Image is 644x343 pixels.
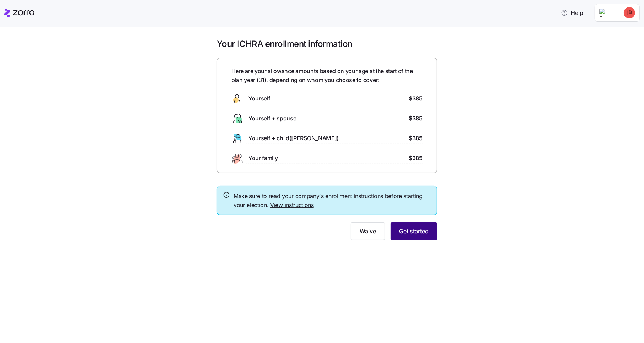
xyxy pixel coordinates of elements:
span: $385 [409,94,423,103]
span: Yourself + child([PERSON_NAME]) [248,134,339,143]
img: Employer logo [599,9,613,17]
a: View instructions [270,201,314,208]
span: Yourself + spouse [248,114,296,123]
span: Help [561,9,583,17]
span: $385 [409,154,423,163]
button: Waive [351,222,385,240]
span: Yourself [248,94,270,103]
h1: Your ICHRA enrollment information [217,38,437,49]
span: $385 [409,134,423,143]
img: cd7b13975a0e2e981a9d5d35c6aadc01 [624,7,635,18]
button: Help [555,6,589,20]
span: Your family [248,154,278,163]
span: Here are your allowance amounts based on your age at the start of the plan year ( 31 ), depending... [231,67,423,85]
span: Get started [399,227,429,235]
span: $385 [409,114,423,123]
span: Waive [360,227,376,235]
span: Make sure to read your company's enrollment instructions before starting your election. [234,192,431,209]
button: Get started [391,222,437,240]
